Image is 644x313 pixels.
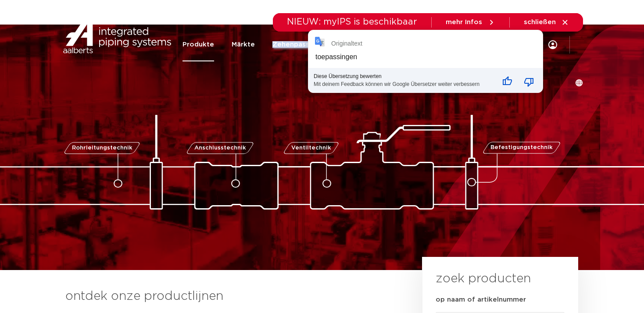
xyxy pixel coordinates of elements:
font: op naam of artikelnummer [436,297,526,303]
font: Befestigungstechnik [490,145,553,151]
nav: Speisekarte [182,28,504,61]
font: Ventiltechnik [291,145,331,151]
div: mein IPS [548,35,557,54]
div: Diese Übersetzung bewerten [314,73,494,79]
font: Zehenpassingen [272,41,328,48]
button: Gute Übersetzung [497,71,518,92]
a: Märkte [232,28,255,61]
font: ontdek onze productlijnen [65,290,223,302]
a: Zehenpassingen [272,28,328,61]
font: Produkte [182,41,214,48]
font: Anschlusstechnik [194,145,246,151]
div: Mit deinem Feedback können wir Google Übersetzer weiter verbessern [314,79,494,87]
div: toepassingen [315,53,357,60]
font: Märkte [232,41,255,48]
div: Originaltext [331,40,362,47]
font: zoek producten [436,273,531,285]
font: Rohrleitungstechnik [72,145,132,151]
a: Produkte [182,28,214,61]
button: Schlechte Übersetzung [519,71,540,92]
